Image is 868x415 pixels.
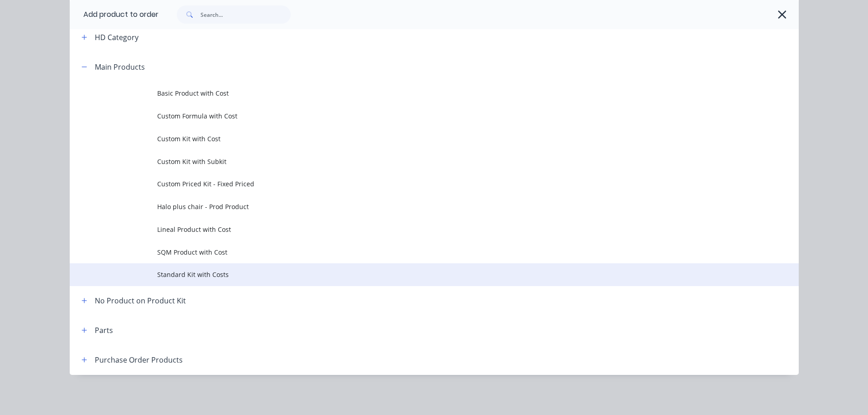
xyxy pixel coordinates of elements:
[157,134,670,143] span: Custom Kit with Cost
[95,32,139,43] div: HD Category
[95,354,183,365] div: Purchase Order Products
[157,225,670,234] span: Lineal Product with Cost
[157,88,670,98] span: Basic Product with Cost
[200,5,291,24] input: Search...
[157,157,670,166] span: Custom Kit with Subkit
[157,202,670,211] span: Halo plus chair - Prod Product
[157,247,670,257] span: SQM Product with Cost
[95,61,145,72] div: Main Products
[157,179,670,189] span: Custom Priced Kit - Fixed Priced
[157,270,670,279] span: Standard Kit with Costs
[95,325,113,336] div: Parts
[157,111,670,121] span: Custom Formula with Cost
[95,295,186,306] div: No Product on Product Kit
